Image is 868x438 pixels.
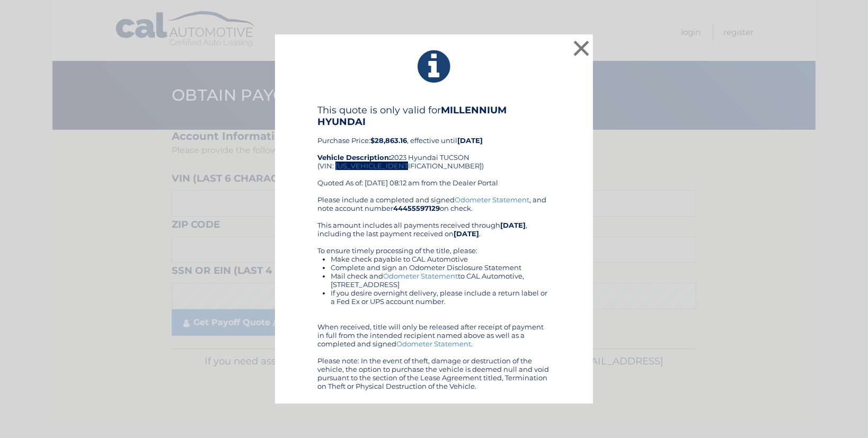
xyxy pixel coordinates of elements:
li: Make check payable to CAL Automotive [331,255,551,263]
li: Mail check and to CAL Automotive, [STREET_ADDRESS] [331,272,551,289]
div: Purchase Price: , effective until 2023 Hyundai TUCSON (VIN: [US_VEHICLE_IDENTIFICATION_NUMBER]) Q... [317,104,551,195]
li: If you desire overnight delivery, please include a return label or a Fed Ex or UPS account number. [331,289,551,306]
li: Complete and sign an Odometer Disclosure Statement [331,263,551,272]
b: $28,863.16 [370,136,407,145]
a: Odometer Statement [396,339,471,348]
b: 44455597129 [393,204,440,212]
b: [DATE] [500,221,526,229]
a: Odometer Statement [455,195,529,204]
b: [DATE] [457,136,483,145]
h4: This quote is only valid for [317,104,551,128]
div: Please include a completed and signed , and note account number on check. This amount includes al... [317,195,551,390]
button: × [571,38,592,59]
a: Odometer Statement [383,272,458,280]
strong: Vehicle Description: [317,153,391,162]
b: [DATE] [454,229,479,238]
b: MILLENNIUM HYUNDAI [317,104,507,128]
